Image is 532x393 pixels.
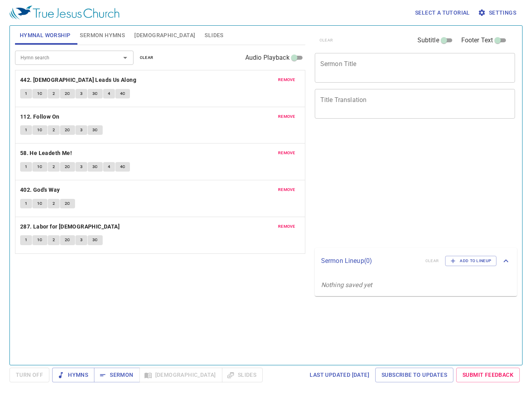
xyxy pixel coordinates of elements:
[60,125,75,135] button: 2C
[37,127,43,134] span: 1C
[25,236,27,244] span: 1
[48,235,60,245] button: 2
[417,36,439,45] span: Subtitle
[20,222,121,232] button: 287. Labor for [DEMOGRAPHIC_DATA]
[65,236,70,244] span: 2C
[80,236,83,244] span: 3
[88,89,103,98] button: 3C
[273,185,300,195] button: remove
[205,30,223,40] span: Slides
[60,89,75,98] button: 2C
[20,199,32,208] button: 1
[60,235,75,245] button: 2C
[479,8,516,18] span: Settings
[65,90,70,97] span: 2C
[476,6,519,20] button: Settings
[20,75,138,85] button: 442. [DEMOGRAPHIC_DATA] Leads Us Along
[103,162,115,172] button: 4
[37,236,43,244] span: 1C
[273,75,300,85] button: remove
[32,199,47,208] button: 1C
[456,368,520,382] a: Submit Feedback
[53,90,55,97] span: 2
[52,368,94,382] button: Hymns
[20,75,136,85] b: 442. [DEMOGRAPHIC_DATA] Leads Us Along
[375,368,453,382] a: Subscribe to Updates
[75,125,87,135] button: 3
[20,125,32,135] button: 1
[273,112,300,121] button: remove
[92,163,98,170] span: 3C
[273,222,300,231] button: remove
[278,113,295,120] span: remove
[65,127,70,134] span: 2C
[25,163,27,170] span: 1
[75,162,87,172] button: 3
[58,370,88,380] span: Hymns
[100,370,133,380] span: Sermon
[9,6,119,20] img: True Jesus Church
[88,162,103,172] button: 3C
[103,89,115,98] button: 4
[48,125,60,135] button: 2
[25,200,27,207] span: 1
[25,90,27,97] span: 1
[278,149,295,157] span: remove
[115,89,130,98] button: 4C
[20,185,60,195] b: 402. God's Way
[48,199,60,208] button: 2
[412,6,473,20] button: Select a tutorial
[20,112,60,122] b: 112. Follow On
[75,89,87,98] button: 3
[415,8,470,18] span: Select a tutorial
[32,125,47,135] button: 1C
[92,236,98,244] span: 3C
[20,30,71,40] span: Hymnal Worship
[134,30,195,40] span: [DEMOGRAPHIC_DATA]
[108,90,110,97] span: 4
[20,222,120,232] b: 287. Labor for [DEMOGRAPHIC_DATA]
[306,368,372,382] a: Last updated [DATE]
[53,127,55,134] span: 2
[32,235,47,245] button: 1C
[20,235,32,245] button: 1
[88,235,103,245] button: 3C
[75,235,87,245] button: 3
[445,256,496,266] button: Add to Lineup
[278,223,295,230] span: remove
[80,30,125,40] span: Sermon Hymns
[88,125,103,135] button: 3C
[278,76,295,83] span: remove
[65,163,70,170] span: 2C
[140,54,154,61] span: clear
[20,112,61,122] button: 112. Follow On
[60,199,75,208] button: 2C
[312,127,476,245] iframe: from-child
[92,127,98,134] span: 3C
[94,368,139,382] button: Sermon
[48,162,60,172] button: 2
[108,163,110,170] span: 4
[20,89,32,98] button: 1
[20,148,73,158] button: 58. He Leadeth Me!
[65,200,70,207] span: 2C
[450,257,491,265] span: Add to Lineup
[273,148,300,158] button: remove
[20,185,61,195] button: 402. God's Way
[461,36,493,45] span: Footer Text
[80,127,83,134] span: 3
[53,236,55,244] span: 2
[53,163,55,170] span: 2
[80,90,83,97] span: 3
[37,200,43,207] span: 1C
[32,162,47,172] button: 1C
[120,52,131,63] button: Open
[321,256,419,266] p: Sermon Lineup ( 0 )
[60,162,75,172] button: 2C
[80,163,83,170] span: 3
[48,89,60,98] button: 2
[120,90,126,97] span: 4C
[20,148,72,158] b: 58. He Leadeth Me!
[135,53,158,62] button: clear
[92,90,98,97] span: 3C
